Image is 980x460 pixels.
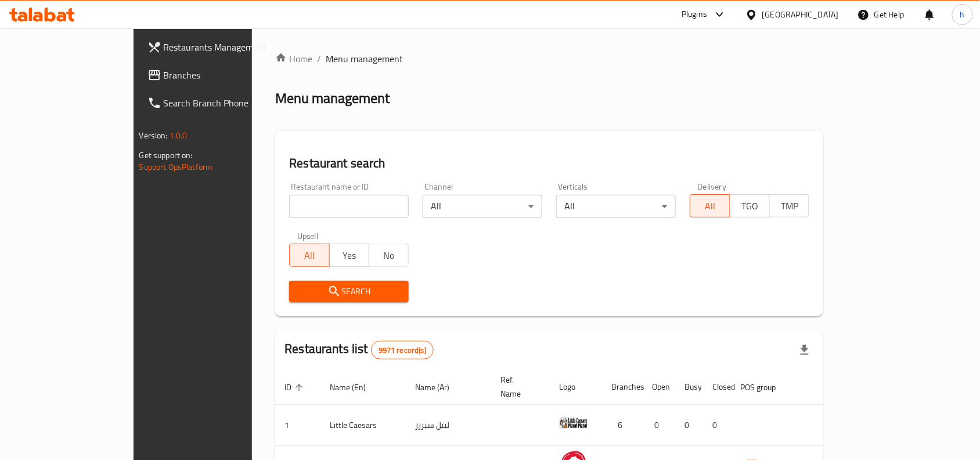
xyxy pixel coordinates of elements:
span: Menu management [326,52,403,66]
span: Name (Ar) [415,380,464,394]
span: Search Branch Phone [164,96,288,110]
div: Total records count [371,341,434,359]
a: Restaurants Management [138,33,297,61]
th: Logo [550,369,602,405]
a: Support.OpsPlatform [139,159,213,174]
span: All [695,198,725,215]
span: 9971 record(s) [372,345,433,356]
td: 0 [703,405,731,446]
a: Branches [138,61,297,89]
button: No [369,244,409,267]
label: Delivery [698,183,727,191]
span: Get support on: [139,148,193,163]
button: All [289,244,329,267]
button: TGO [730,194,770,217]
span: 1.0.0 [170,128,188,143]
a: Search Branch Phone [138,89,297,117]
span: Restaurants Management [164,40,288,54]
td: 1 [275,405,320,446]
button: All [690,194,730,217]
span: POS group [740,380,791,394]
span: Ref. Name [500,373,536,401]
span: Name (En) [330,380,381,394]
div: [GEOGRAPHIC_DATA] [762,8,839,21]
span: All [294,247,325,264]
div: All [423,195,542,218]
div: All [556,195,676,218]
span: Search [298,284,399,299]
span: No [374,247,404,264]
nav: breadcrumb [275,52,823,66]
td: 6 [602,405,643,446]
div: Plugins [682,8,707,22]
img: Little Caesars [559,408,588,437]
td: 0 [675,405,703,446]
input: Search for restaurant name or ID.. [289,195,409,218]
button: Search [289,281,409,302]
th: Busy [675,369,703,405]
h2: Restaurant search [289,155,809,172]
button: TMP [769,194,809,217]
th: Closed [703,369,731,405]
span: ID [284,380,307,394]
h2: Restaurants list [284,340,434,359]
li: / [317,52,321,66]
td: ليتل سيزرز [406,405,491,446]
label: Upsell [297,232,319,240]
span: Branches [164,68,288,82]
span: TMP [774,198,805,215]
th: Branches [602,369,643,405]
span: Version: [139,128,168,143]
div: Export file [791,336,819,364]
h2: Menu management [275,89,390,108]
span: TGO [735,198,765,215]
th: Open [643,369,675,405]
td: 0 [643,405,675,446]
span: h [960,8,965,21]
td: Little Caesars [320,405,406,446]
button: Yes [329,244,369,267]
span: Yes [334,247,365,264]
